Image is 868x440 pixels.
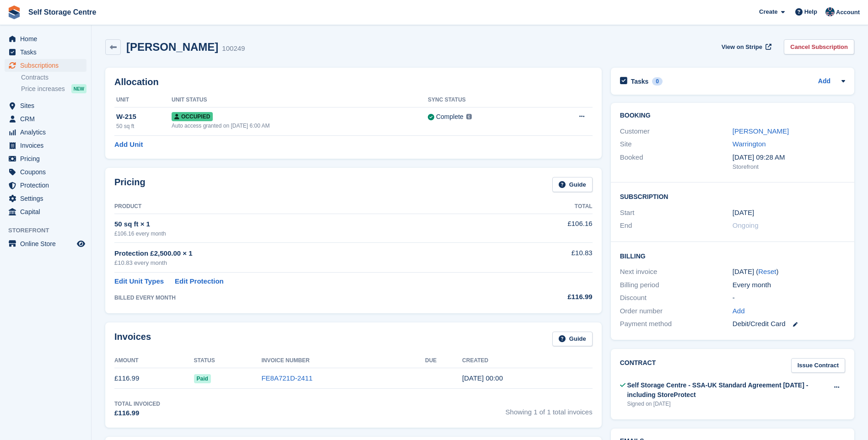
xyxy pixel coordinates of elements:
[552,177,593,192] a: Guide
[620,152,733,172] div: Booked
[20,179,75,192] span: Protection
[733,152,845,163] div: [DATE] 09:28 AM
[733,293,845,303] div: -
[116,112,172,122] div: W-215
[620,112,845,119] h2: Booking
[466,114,472,119] img: icon-info-grey-7440780725fd019a000dd9b08b2336e03edf1995a4989e88bcd33f0948082b44.svg
[114,276,164,287] a: Edit Unit Types
[733,319,845,329] div: Debit/Credit Card
[5,205,86,218] a: menu
[5,99,86,112] a: menu
[758,268,776,275] a: Reset
[733,221,759,229] span: Ongoing
[733,208,754,218] time: 2025-08-09 23:00:00 UTC
[20,59,75,72] span: Subscriptions
[114,368,194,389] td: £116.99
[620,139,733,150] div: Site
[620,251,845,260] h2: Billing
[20,166,75,178] span: Coupons
[71,84,86,93] div: NEW
[620,358,656,373] h2: Contract
[5,113,86,125] a: menu
[552,332,593,347] a: Guide
[114,93,172,107] th: Unit
[21,85,65,93] span: Price increases
[222,43,245,54] div: 100249
[194,354,262,368] th: Status
[425,354,462,368] th: Due
[620,280,733,290] div: Billing period
[20,237,75,250] span: Online Store
[20,46,75,59] span: Tasks
[733,306,745,317] a: Add
[172,122,428,130] div: Auto access granted on [DATE] 6:00 AM
[261,354,425,368] th: Invoice Number
[759,7,777,16] span: Create
[21,73,86,82] a: Contracts
[261,374,313,382] a: FE8A721D-2411
[5,179,86,192] a: menu
[114,219,504,230] div: 50 sq ft × 1
[722,43,762,52] span: View on Stripe
[175,276,224,287] a: Edit Protection
[620,220,733,231] div: End
[114,177,146,192] h2: Pricing
[25,5,100,20] a: Self Storage Centre
[5,126,86,139] a: menu
[462,374,503,382] time: 2025-08-09 23:00:25 UTC
[825,7,835,16] img: Clair Cole
[718,39,773,54] a: View on Stripe
[733,267,845,277] div: [DATE] ( )
[20,205,75,218] span: Capital
[5,46,86,59] a: menu
[20,99,75,112] span: Sites
[836,8,860,17] span: Account
[20,32,75,45] span: Home
[116,122,172,130] div: 50 sq ft
[620,293,733,303] div: Discount
[21,84,86,94] a: Price increases NEW
[114,400,160,408] div: Total Invoiced
[114,199,504,214] th: Product
[172,93,428,107] th: Unit Status
[114,77,593,87] h2: Allocation
[733,127,789,135] a: [PERSON_NAME]
[114,230,504,238] div: £106.16 every month
[652,77,663,86] div: 0
[620,126,733,137] div: Customer
[7,5,21,19] img: stora-icon-8386f47178a22dfd0bd8f6a31ec36ba5ce8667c1dd55bd0f319d3a0aa187defe.svg
[620,319,733,329] div: Payment method
[114,294,504,302] div: BILLED EVERY MONTH
[5,192,86,205] a: menu
[20,113,75,125] span: CRM
[504,243,592,273] td: £10.83
[194,374,211,383] span: Paid
[20,152,75,165] span: Pricing
[5,59,86,72] a: menu
[631,77,649,86] h2: Tasks
[5,152,86,165] a: menu
[504,199,592,214] th: Total
[620,306,733,317] div: Order number
[5,237,86,250] a: menu
[784,39,854,54] a: Cancel Subscription
[114,140,143,150] a: Add Unit
[114,408,160,419] div: £116.99
[428,93,542,107] th: Sync Status
[791,358,845,373] a: Issue Contract
[733,140,766,148] a: Warrington
[436,112,464,122] div: Complete
[620,192,845,201] h2: Subscription
[114,354,194,368] th: Amount
[504,292,592,302] div: £116.99
[20,126,75,139] span: Analytics
[20,139,75,152] span: Invoices
[462,354,593,368] th: Created
[5,32,86,45] a: menu
[114,248,504,259] div: Protection £2,500.00 × 1
[8,226,91,235] span: Storefront
[20,192,75,205] span: Settings
[5,166,86,178] a: menu
[126,41,218,53] h2: [PERSON_NAME]
[627,381,828,400] div: Self Storage Centre - SSA-UK Standard Agreement [DATE] - including StoreProtect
